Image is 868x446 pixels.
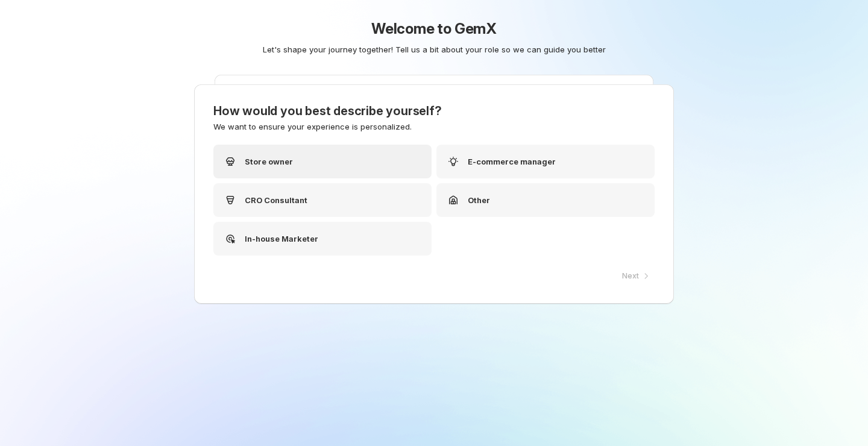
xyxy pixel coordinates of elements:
p: Let's shape your journey together! Tell us a bit about your role so we can guide you better [153,43,715,55]
h1: Welcome to GemX [148,19,720,39]
h3: How would you best describe yourself? [213,104,655,118]
p: Other [468,194,490,206]
p: E-commerce manager [468,155,556,168]
p: Store owner [245,155,293,168]
p: In-house Marketer [245,233,318,245]
p: CRO Consultant [245,194,307,206]
span: We want to ensure your experience is personalized. [213,122,412,131]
